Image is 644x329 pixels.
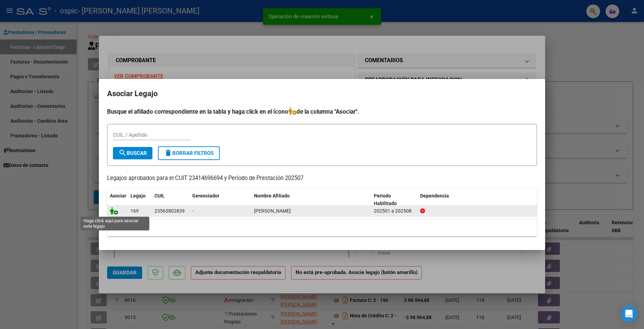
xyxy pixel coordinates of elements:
div: 23563802839 [154,207,185,215]
h4: Busque el afiliado correspondiente en la tabla y haga click en el ícono de la columna "Asociar". [107,107,537,116]
mat-icon: delete [164,149,172,157]
span: CUIL [154,193,165,198]
datatable-header-cell: Nombre Afiliado [251,189,371,211]
datatable-header-cell: CUIL [152,189,189,211]
span: Periodo Habilitado [374,193,397,206]
datatable-header-cell: Periodo Habilitado [371,189,417,211]
span: Gerenciador [192,193,219,198]
span: Asociar [110,193,126,198]
datatable-header-cell: Dependencia [417,189,537,211]
span: Buscar [118,150,147,156]
button: Borrar Filtros [158,146,220,160]
datatable-header-cell: Gerenciador [189,189,251,211]
h2: Asociar Legajo [107,87,537,100]
span: Dependencia [420,193,449,198]
p: Legajos aprobados para el CUIT 23414696694 y Período de Prestación 202507 [107,174,537,183]
mat-icon: search [118,149,127,157]
div: Open Intercom Messenger [621,306,637,322]
span: Legajo [130,193,146,198]
span: Borrar Filtros [164,150,214,156]
span: 169 [130,208,139,214]
span: Nombre Afiliado [254,193,290,198]
span: RONCHETTI LEONI NEITHAN [254,208,291,214]
button: Buscar [113,147,152,159]
div: 202501 a 202508 [374,207,415,215]
div: 1 registros [107,219,537,236]
datatable-header-cell: Legajo [128,189,152,211]
span: - [192,208,194,214]
datatable-header-cell: Asociar [107,189,128,211]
